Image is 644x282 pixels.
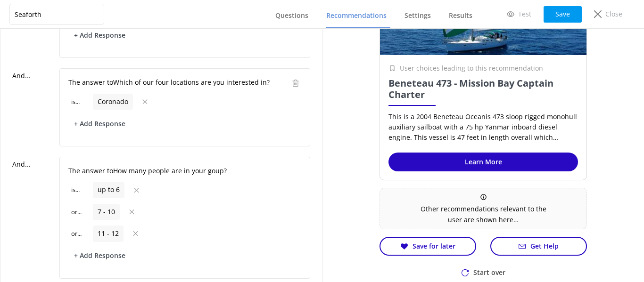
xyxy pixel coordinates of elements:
[68,115,131,132] button: + Add Response
[500,6,538,22] a: Test
[275,11,308,20] span: Questions
[490,237,587,256] button: Get Help
[380,237,476,256] button: Save for later
[12,68,59,146] p: And...
[93,204,120,220] p: 7 - 10
[68,166,289,176] div: The answer to How many people are in your goup?
[93,182,124,198] p: up to 6
[388,153,578,171] button: Learn More
[68,248,131,264] button: + Add Response
[12,157,59,279] p: And...
[68,94,87,110] p: is ...
[413,204,553,225] p: Other recommendations relevant to the user are shown here…
[388,78,578,100] h3: Beneteau 473 - Mission Bay Captain Charter
[450,263,517,282] button: Start over
[68,77,289,88] div: The answer to Which of our four locations are you interested in?
[93,94,133,110] p: Coronado
[68,27,131,43] button: + Add Response
[544,6,582,23] button: Save
[326,11,387,20] span: Recommendations
[93,226,124,242] p: 11 - 12
[518,9,531,19] p: Test
[68,182,87,198] p: is ...
[405,11,431,20] span: Settings
[400,63,543,73] p: User choices leading to this recommendation
[449,11,472,20] span: Results
[68,226,87,242] p: or ...
[605,9,622,19] p: Close
[388,112,578,143] p: This is a 2004 Beneteau Oceanis 473 sloop rigged monohull auxiliary sailboat with a 75 hp Yanmar ...
[68,204,87,220] p: or ...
